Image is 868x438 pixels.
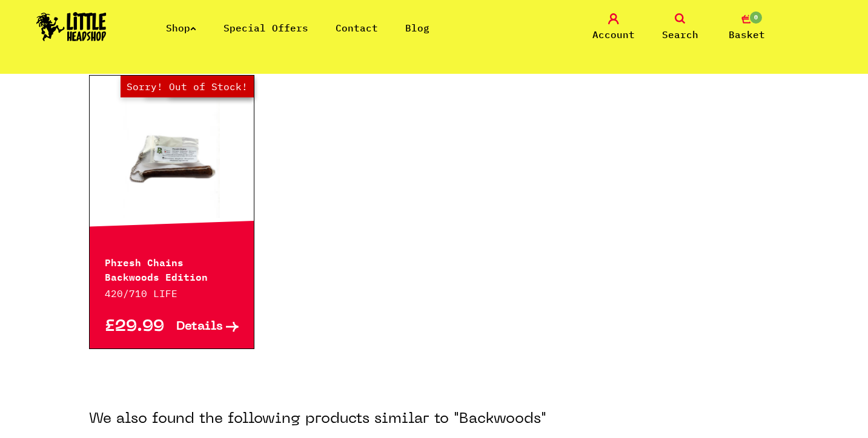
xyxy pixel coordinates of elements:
a: Contact [336,22,378,34]
span: Search [662,27,698,42]
span: Sorry! Out of Stock! [121,76,254,97]
p: 420/710 LIFE [105,286,239,301]
span: Details [176,321,223,333]
span: Account [592,27,635,42]
a: Shop [166,22,196,34]
a: Out of Stock Hurry! Low Stock Sorry! Out of Stock! [90,97,254,218]
a: Search [650,13,711,42]
a: 0 Basket [717,13,777,42]
a: Details [171,321,239,333]
span: Basket [729,27,765,42]
img: Little Head Shop Logo [36,12,107,41]
p: Phresh Chains Backwoods Edition [105,254,239,283]
span: 0 [749,10,763,25]
h3: We also found the following products similar to "Backwoods" [89,410,546,429]
p: £29.99 [105,321,172,333]
a: Blog [405,22,429,34]
a: Special Offers [224,22,308,34]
